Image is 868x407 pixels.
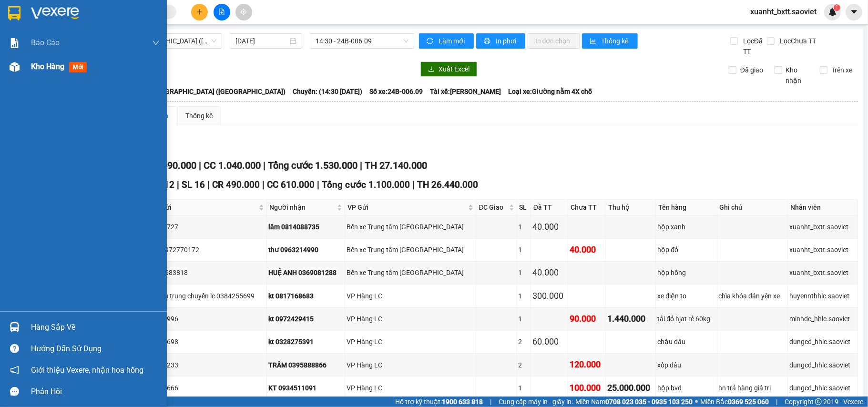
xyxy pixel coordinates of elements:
[268,267,343,278] div: HUỆ ANH 0369081288
[185,111,213,121] div: Thống kê
[788,200,858,215] th: Nhân viên
[532,335,566,348] div: 60.000
[657,383,715,393] div: hộp bvd
[519,244,529,255] div: 1
[177,179,179,190] span: |
[140,314,265,324] div: 0908551996
[508,86,592,97] span: Loại xe: Giường nằm 4X chỗ
[10,62,20,72] img: warehouse-icon
[218,9,225,15] span: file-add
[479,202,507,213] span: ĐC Giao
[789,267,856,278] div: xuanht_bxtt.saoviet
[267,179,315,190] span: CC 610.000
[570,381,603,395] div: 100.000
[10,322,20,332] img: warehouse-icon
[31,62,64,71] span: Kho hàng
[345,307,477,330] td: VP Hàng LC
[268,360,343,370] div: TRÂM 0395888866
[517,200,531,215] th: SL
[602,36,630,46] span: Thống kê
[728,398,769,406] strong: 0369 525 060
[268,244,343,255] div: thư 0963214990
[789,222,856,232] div: xuanht_bxtt.saoviet
[828,8,837,16] img: icon-new-feature
[570,243,603,256] div: 40.000
[607,381,654,395] div: 25.000.000
[657,291,715,301] div: xe điện to
[419,33,474,49] button: syncLàm mới
[360,160,362,171] span: |
[439,64,470,74] span: Xuất Excel
[490,397,491,407] span: |
[417,179,478,190] span: TH 26.440.000
[235,36,288,46] input: 13/10/2025
[235,4,252,20] button: aim
[347,202,467,213] span: VP Gửi
[607,312,654,326] div: 1.440.000
[519,314,529,324] div: 1
[519,383,529,393] div: 1
[827,65,856,75] span: Trên xe
[657,244,715,255] div: hộp đỏ
[268,336,343,347] div: kt 0328275391
[191,4,208,20] button: plus
[268,314,343,324] div: kt 0972429415
[316,34,408,48] span: 14:30 - 24B-006.09
[519,267,529,278] div: 1
[484,38,492,45] span: printer
[656,200,717,215] th: Tên hàng
[345,331,477,354] td: VP Hàng LC
[269,202,335,213] span: Người nhận
[606,200,656,215] th: Thu hộ
[532,266,566,279] div: 40.000
[428,66,435,73] span: download
[347,336,475,347] div: VP Hàng LC
[776,397,777,407] span: |
[695,400,698,404] span: ⚪️
[499,397,573,407] span: Cung cấp máy in - giấy in:
[850,8,858,16] span: caret-down
[528,33,580,49] button: In đơn chọn
[31,364,143,376] span: Giới thiệu Vexere, nhận hoa hồng
[347,314,475,324] div: VP Hàng LC
[420,61,477,77] button: downloadXuất Excel
[657,267,715,278] div: hộp hồng
[293,86,362,97] span: Chuyến: (14:30 [DATE])
[570,358,603,371] div: 120.000
[789,244,856,255] div: xuanht_bxtt.saoviet
[345,215,477,238] td: Bến xe Trung tâm Lào Cai
[31,385,160,399] div: Phản hồi
[782,65,813,86] span: Kho nhận
[196,9,203,15] span: plus
[717,200,788,215] th: Ghi chú
[140,267,265,278] div: KT 0974683818
[345,376,477,399] td: VP Hàng LC
[789,336,856,347] div: dungcd_hhlc.saoviet
[590,38,598,45] span: bar-chart
[532,220,566,234] div: 40.000
[605,398,693,406] strong: 0708 023 035 - 0935 103 250
[204,160,261,171] span: CC 1.040.000
[152,39,160,47] span: down
[144,179,174,190] span: Đơn 12
[322,179,410,190] span: Tổng cước 1.100.000
[657,222,715,232] div: hộp xanh
[719,383,786,393] div: hn trả hàng giá trị
[31,342,160,356] div: Hướng dẫn sử dụng
[776,36,817,46] span: Lọc Chưa TT
[140,244,265,255] div: Quỳnh 0972770172
[582,33,638,49] button: bar-chartThống kê
[427,38,435,45] span: sync
[519,360,529,370] div: 2
[207,179,210,190] span: |
[268,383,343,393] div: KT 0934511091
[10,387,19,396] span: message
[815,398,822,405] span: copyright
[268,291,343,301] div: kt 0817168683
[430,86,501,97] span: Tài xế: [PERSON_NAME]
[532,289,566,303] div: 300.000
[199,160,201,171] span: |
[519,291,529,301] div: 1
[140,336,265,347] div: 0386698698
[496,36,518,46] span: In phơi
